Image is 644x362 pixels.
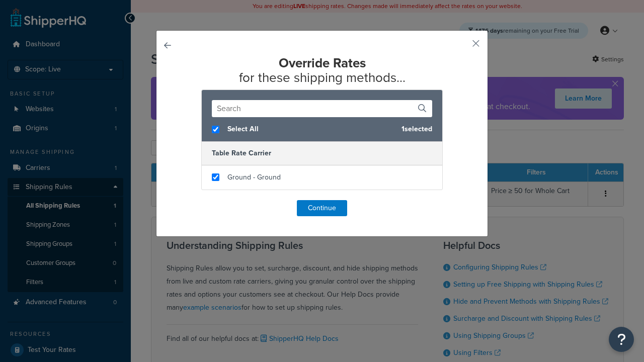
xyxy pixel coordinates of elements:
input: Search [212,100,432,117]
span: Select All [227,122,393,136]
div: 1 selected [202,117,442,142]
button: Continue [297,200,347,216]
h5: Table Rate Carrier [202,142,442,165]
button: Open Resource Center [609,327,634,352]
h2: for these shipping methods... [182,56,462,84]
span: Ground - Ground [227,172,281,183]
strong: Override Rates [279,53,366,72]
